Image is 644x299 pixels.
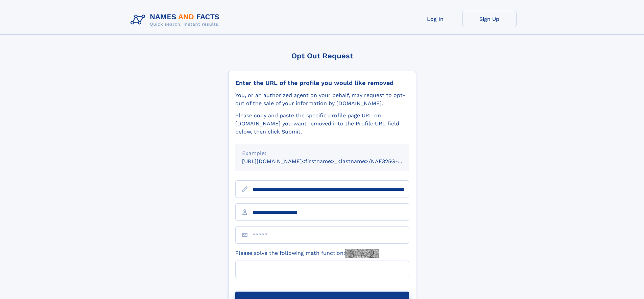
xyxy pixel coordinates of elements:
[235,91,409,108] div: You, or an authorized agent on your behalf, may request to opt-out of the sale of your informatio...
[242,158,422,165] small: [URL][DOMAIN_NAME]<firstname>_<lastname>/NAF325G-xxxxxxxx
[235,249,379,258] label: Please solve the following math function:
[462,11,517,27] a: Sign Up
[408,11,462,27] a: Log In
[235,79,409,87] div: Enter the URL of the profile you would like removed
[235,112,409,136] div: Please copy and paste the specific profile page URL on [DOMAIN_NAME] you want removed into the Pr...
[128,11,225,29] img: Logo Names and Facts
[228,52,416,60] div: Opt Out Request
[242,149,402,157] div: Example:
